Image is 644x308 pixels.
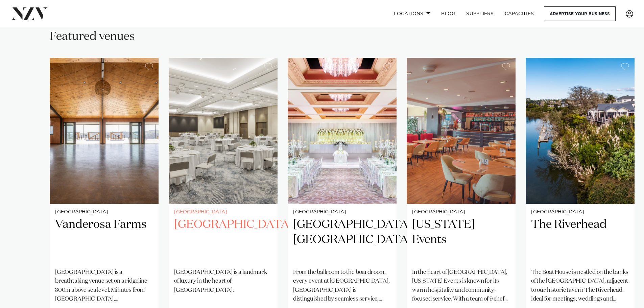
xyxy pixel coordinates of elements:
img: Dining area at Texas Events in Auckland [407,58,516,204]
a: BLOG [436,6,461,21]
h2: The Riverhead [531,217,629,263]
a: Capacities [499,6,540,21]
p: The Boat House is nestled on the banks of the [GEOGRAPHIC_DATA], adjacent to our historic tavern ... [531,268,629,304]
img: nzv-logo.png [11,7,48,20]
small: [GEOGRAPHIC_DATA] [55,210,153,215]
h2: [US_STATE] Events [412,217,510,263]
h2: [GEOGRAPHIC_DATA], [GEOGRAPHIC_DATA] [293,217,391,263]
p: [GEOGRAPHIC_DATA] is a breathtaking venue set on a ridgeline 300m above sea level. Minutes from [... [55,268,153,304]
a: Locations [388,6,436,21]
p: In the heart of [GEOGRAPHIC_DATA], [US_STATE] Events is known for its warm hospitality and commun... [412,268,510,304]
small: [GEOGRAPHIC_DATA] [412,210,510,215]
h2: Vanderosa Farms [55,217,153,263]
h2: Featured venues [50,29,135,44]
p: [GEOGRAPHIC_DATA] is a landmark of luxury in the heart of [GEOGRAPHIC_DATA]. [174,268,272,295]
small: [GEOGRAPHIC_DATA] [531,210,629,215]
a: Advertise your business [544,6,616,21]
small: [GEOGRAPHIC_DATA] [293,210,391,215]
p: From the ballroom to the boardroom, every event at [GEOGRAPHIC_DATA], [GEOGRAPHIC_DATA] is distin... [293,268,391,304]
small: [GEOGRAPHIC_DATA] [174,210,272,215]
a: SUPPLIERS [461,6,499,21]
h2: [GEOGRAPHIC_DATA] [174,217,272,263]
